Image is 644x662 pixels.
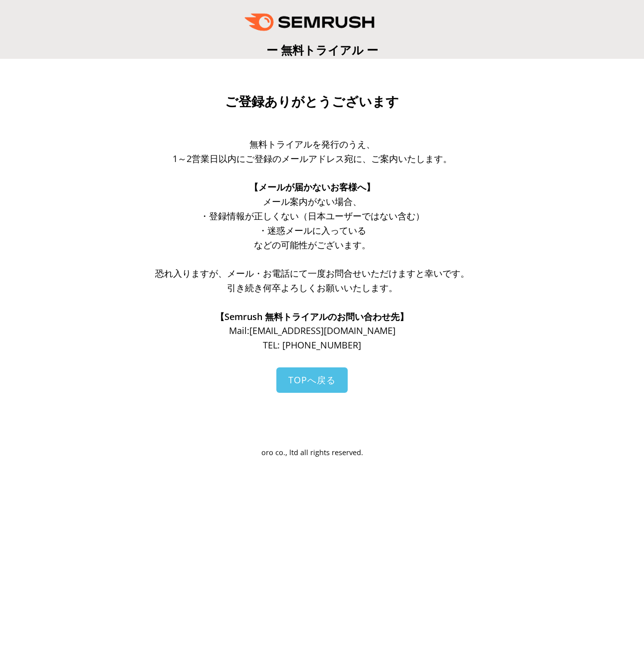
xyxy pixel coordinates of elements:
span: などの可能性がございます。 [254,239,371,251]
span: 1～2営業日以内にご登録のメールアドレス宛に、ご案内いたします。 [173,153,452,165]
span: 【メールが届かないお客様へ】 [249,181,375,193]
span: 【Semrush 無料トライアルのお問い合わせ先】 [215,311,409,323]
span: 引き続き何卒よろしくお願いいたします。 [227,282,398,294]
a: TOPへ戻る [276,367,348,393]
span: TEL: [PHONE_NUMBER] [263,339,361,351]
span: 恐れ入りますが、メール・お電話にて一度お問合せいただけますと幸いです。 [155,267,469,279]
span: Mail: [EMAIL_ADDRESS][DOMAIN_NAME] [229,325,396,336]
span: メール案内がない場合、 [263,195,362,207]
span: oro co., ltd all rights reserved. [261,448,363,457]
span: ー 無料トライアル ー [266,42,378,58]
span: TOPへ戻る [288,374,336,386]
span: ご登録ありがとうございます [225,94,399,109]
span: 無料トライアルを発行のうえ、 [249,138,375,150]
span: ・迷惑メールに入っている [258,224,366,236]
span: ・登録情報が正しくない（日本ユーザーではない含む） [200,210,425,222]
